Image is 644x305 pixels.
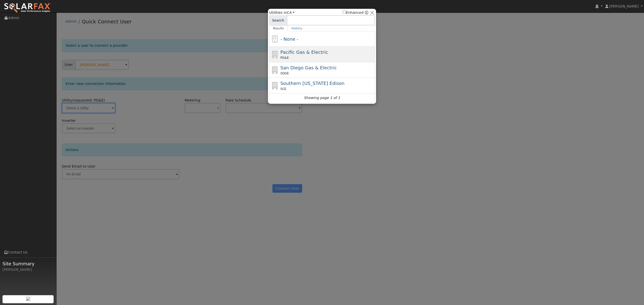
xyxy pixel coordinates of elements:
[343,10,364,15] label: Enhanced
[280,87,287,91] span: SCE
[3,267,54,272] div: [PERSON_NAME]
[269,10,295,15] span: Utilities in
[288,25,306,31] a: History
[287,11,295,15] a: CA
[609,4,639,8] span: [PERSON_NAME]
[280,36,298,42] span: - None -
[280,49,328,55] span: Pacific Gas & Electric
[343,10,368,15] span: Show enhanced providers
[269,15,287,25] span: Search
[365,11,368,15] a: Enhanced Providers
[304,95,340,100] i: Showing page 1 of 1
[280,71,289,76] span: SDGE
[3,260,54,267] span: Site Summary
[280,56,289,60] span: PG&E
[4,3,51,13] img: SolarFax
[280,65,337,70] span: San Diego Gas & Electric
[343,11,346,14] input: Enhanced
[26,297,30,301] img: retrieve
[269,25,288,31] a: Results
[280,81,345,86] span: Southern [US_STATE] Edison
